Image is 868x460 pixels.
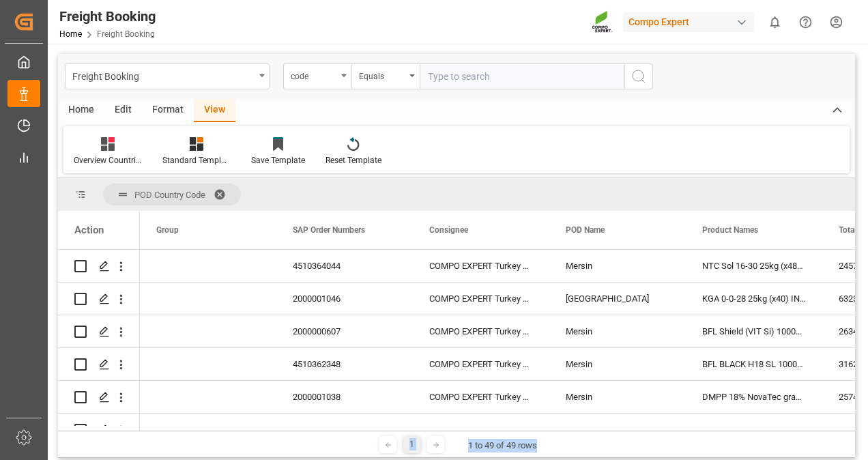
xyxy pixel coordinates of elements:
div: Mersin [549,348,686,380]
button: search button [624,63,653,89]
div: Save Template [251,154,305,167]
button: open menu [283,63,351,89]
div: Mersin [549,414,686,446]
input: Type to search [420,63,624,89]
a: Home [59,29,82,39]
div: code [291,67,337,83]
button: open menu [351,63,420,89]
div: COMPO EXPERT Turkey Tarim Ltd., CE_TURKEY [413,315,549,347]
div: Edit [104,99,142,122]
div: 1 to 49 of 49 rows [468,439,537,452]
div: Home [58,99,104,122]
div: Press SPACE to select this row. [58,315,140,348]
div: Mersin [549,315,686,347]
div: Press SPACE to select this row. [58,250,140,283]
div: Press SPACE to select this row. [58,283,140,315]
div: Press SPACE to select this row. [58,414,140,446]
div: View [194,99,235,122]
img: Screenshot%202023-09-29%20at%2010.02.21.png_1712312052.png [592,10,613,34]
div: Equals [359,67,405,83]
span: Group [156,225,179,235]
div: Freight Booking [59,6,156,27]
div: Reset Template [325,154,381,167]
span: POD Name [566,225,605,235]
div: BFL BLACK H18 SL 1000L TR BFL [PERSON_NAME] 4x5L (x40) TR [686,348,822,380]
button: open menu [65,63,270,89]
span: Product Names [702,225,758,235]
div: KGA 0-0-28 25kg (x40) INT FLO T PERM [DATE] 25kg (x42) INT [686,283,822,315]
div: DMPP 18% NovaTec gran 1100kg CON;DMPP 18% NTC redbrown 1100kg CON MTO;DMPP 34,8% NTC Sol 1100kg CON [686,381,822,413]
div: Press SPACE to select this row. [58,381,140,414]
div: COMPO EXPERT Turkey Tarim Ltd., CE_TURKEY [413,283,549,315]
button: Compo Expert [623,9,759,35]
button: show 0 new notifications [759,7,790,38]
div: Standard Templates [162,154,231,167]
div: NTC Sol 14-48 25kg (x48) INT MSE [686,414,822,446]
div: COMPO EXPERT Turkey Tarim Ltd., CE_TURKEY [413,381,549,413]
div: Mersin [549,250,686,282]
span: Consignee [429,225,468,235]
div: Compo Expert [623,12,754,32]
div: COMPO EXPERT Turkey Tarim Ltd. [413,348,549,380]
button: Help Center [790,7,821,38]
div: 2000000607 [276,315,413,347]
div: Action [74,224,104,236]
div: Format [142,99,194,122]
div: [GEOGRAPHIC_DATA] [549,283,686,315]
div: 4510362348 [276,348,413,380]
div: BFL Shield (VIT Si) 1000L IBC TR BFL CEREALS SL 10L (x60) TR (KRE) MTO [686,315,822,347]
div: 1 [403,436,420,453]
span: POD Country Code [134,190,205,200]
div: NTC Sol 16-30 25kg (x48) INT MSE;NTC Sol NK-Ca 22-0-10 Ca 25kg (x48) WW [686,250,822,282]
span: SAP Order Numbers [293,225,365,235]
div: COMPO EXPERT Turkey Tarim Ltd. [413,414,549,446]
div: 2000001046 [276,283,413,315]
div: Freight Booking [72,67,255,84]
div: Press SPACE to select this row. [58,348,140,381]
div: Overview Countries [74,154,142,167]
div: 4510363659 [276,414,413,446]
div: COMPO EXPERT Turkey Tarim Ltd. [413,250,549,282]
div: 4510364044 [276,250,413,282]
div: 2000001038 [276,381,413,413]
div: Mersin [549,381,686,413]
